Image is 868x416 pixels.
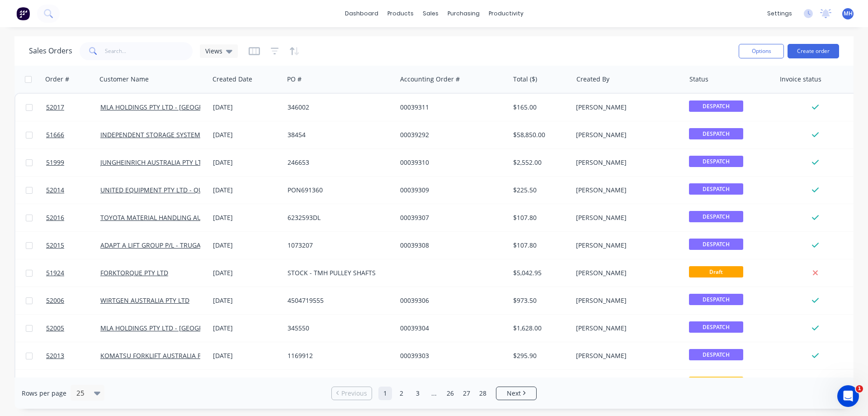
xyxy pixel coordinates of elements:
iframe: Intercom live chat [837,385,859,407]
a: TOYOTA MATERIAL HANDLING AUST P/L-DANDENONG STH [100,213,277,222]
div: 00039309 [400,186,500,195]
div: 6232593DL [288,213,388,222]
span: DESPATCH [689,183,743,195]
a: 51924 [46,259,100,287]
span: Previous [341,389,367,398]
span: DESPATCH [689,156,743,167]
span: 52006 [46,296,64,305]
div: [DATE] [213,186,280,195]
a: INDEPENDENT STORAGE SYSTEMS ([GEOGRAPHIC_DATA]) PTY LTD [100,130,297,139]
div: 00039310 [400,158,500,167]
div: productivity [484,7,528,20]
div: 38454 [288,130,388,139]
div: [DATE] [213,213,280,222]
a: Next page [496,389,536,398]
div: PON691360 [288,186,388,195]
div: 4504719555 [288,296,388,305]
div: $1,628.00 [513,324,566,333]
a: KOMATSU FORKLIFT AUSTRALIA P/[GEOGRAPHIC_DATA] [100,351,266,360]
div: Order # [45,75,69,84]
div: $107.80 [513,213,566,222]
div: [DATE] [213,158,280,167]
div: [PERSON_NAME] [576,103,676,112]
button: Options [739,44,784,58]
div: [PERSON_NAME] [576,186,676,195]
a: 52005 [46,315,100,342]
div: [DATE] [213,268,280,277]
div: [DATE] [213,351,280,360]
img: Factory [16,7,30,20]
div: 00039311 [400,103,500,112]
div: [PERSON_NAME] [576,158,676,167]
a: Page 1 is your current page [378,387,392,400]
div: 345550 [288,324,388,333]
div: Status [689,75,708,84]
div: Customer Name [99,75,149,84]
a: 52015 [46,232,100,259]
a: 52014 [46,177,100,204]
input: Search... [105,42,193,60]
div: $5,042.95 [513,268,566,277]
span: DESPATCH [689,349,743,360]
span: PENDING - CABIN... [689,377,743,388]
span: 52013 [46,351,64,360]
a: Jump forward [427,387,441,400]
span: Next [507,389,521,398]
a: 52012 [46,370,100,397]
div: [DATE] [213,296,280,305]
a: WIRTGEN AUSTRALIA PTY LTD [100,296,189,305]
div: [DATE] [213,130,280,139]
span: 51924 [46,268,64,277]
span: 1 [856,385,863,392]
a: FORKTORQUE PTY LTD [100,268,168,277]
div: STOCK - TMH PULLEY SHAFTS [288,268,388,277]
a: 52006 [46,287,100,314]
div: $165.00 [513,103,566,112]
span: MH [844,10,853,18]
span: 52005 [46,324,64,333]
a: UNITED EQUIPMENT PTY LTD - QUOIBA [100,186,218,194]
a: MLA HOLDINGS PTY LTD - [GEOGRAPHIC_DATA] [100,103,241,111]
div: Total ($) [513,75,537,84]
a: Page 27 [460,387,473,400]
div: [DATE] [213,241,280,250]
div: 246653 [288,158,388,167]
div: [PERSON_NAME] [576,241,676,250]
div: Created By [576,75,609,84]
a: Previous page [332,389,372,398]
a: JUNGHEINRICH AUSTRALIA PTY LTD - [GEOGRAPHIC_DATA] [100,158,274,167]
div: 00039308 [400,241,500,250]
div: settings [763,7,797,20]
span: 51666 [46,130,64,139]
div: $107.80 [513,241,566,250]
a: 52013 [46,342,100,369]
div: $2,552.00 [513,158,566,167]
a: Page 28 [476,387,490,400]
span: 51999 [46,158,64,167]
span: DESPATCH [689,128,743,139]
span: DESPATCH [689,239,743,250]
span: 52014 [46,186,64,195]
div: 00039306 [400,296,500,305]
div: 1169912 [288,351,388,360]
span: 52015 [46,241,64,250]
div: sales [418,7,443,20]
span: Views [205,46,222,56]
div: PO # [287,75,302,84]
span: DESPATCH [689,100,743,112]
div: 00039304 [400,324,500,333]
a: 52016 [46,204,100,231]
span: Rows per page [22,389,66,398]
div: Accounting Order # [400,75,460,84]
div: 00039303 [400,351,500,360]
button: Create order [788,44,839,58]
a: Page 3 [411,387,425,400]
div: [PERSON_NAME] [576,296,676,305]
a: Page 2 [395,387,408,400]
div: Invoice status [780,75,821,84]
span: 52017 [46,103,64,112]
a: 51666 [46,121,100,148]
div: [DATE] [213,324,280,333]
a: dashboard [340,7,383,20]
span: Draft [689,266,743,277]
